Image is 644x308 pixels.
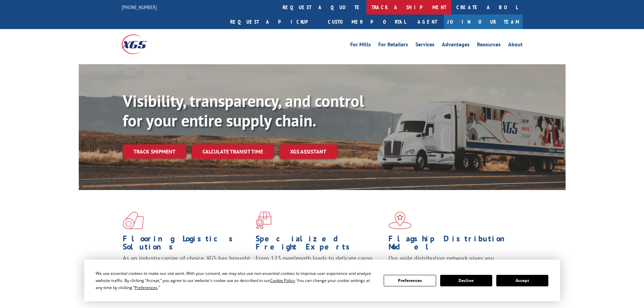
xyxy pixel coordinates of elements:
a: [PHONE_NUMBER] [122,4,157,10]
span: Our agile distribution network gives you nationwide inventory management on demand. [388,254,513,270]
a: Join Our Team [444,15,523,29]
span: As an industry carrier of choice, XGS has brought innovation and dedication to flooring logistics... [123,254,250,278]
a: About [508,42,523,49]
a: Agent [411,15,444,29]
span: Preferences [135,285,158,290]
a: XGS ASSISTANT [279,144,337,159]
a: Request a pickup [225,15,323,29]
a: For Retailers [378,42,408,49]
img: xgs-icon-total-supply-chain-intelligence-red [123,212,144,229]
div: Cookie Consent Prompt [84,260,560,301]
a: For Mills [350,42,371,49]
h1: Flooring Logistics Solutions [123,235,251,254]
a: Calculate transit time [192,144,274,159]
b: Visibility, transparency, and control for your entire supply chain. [123,90,364,131]
a: Customer Portal [323,15,411,29]
div: We use essential cookies to make our site work. With your consent, we may also use non-essential ... [96,270,376,291]
h1: Flagship Distribution Model [388,235,516,254]
a: Services [415,42,434,49]
button: Decline [440,275,492,286]
button: Preferences [384,275,436,286]
a: Advantages [442,42,470,49]
h1: Specialized Freight Experts [256,235,383,254]
a: Track shipment [123,144,186,159]
span: Cookie Policy [270,278,295,283]
p: From 123 overlength loads to delicate cargo, our experienced staff knows the best way to move you... [256,254,383,284]
button: Accept [496,275,548,286]
img: xgs-icon-flagship-distribution-model-red [388,212,412,229]
a: Resources [477,42,501,49]
img: xgs-icon-focused-on-flooring-red [256,212,271,229]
